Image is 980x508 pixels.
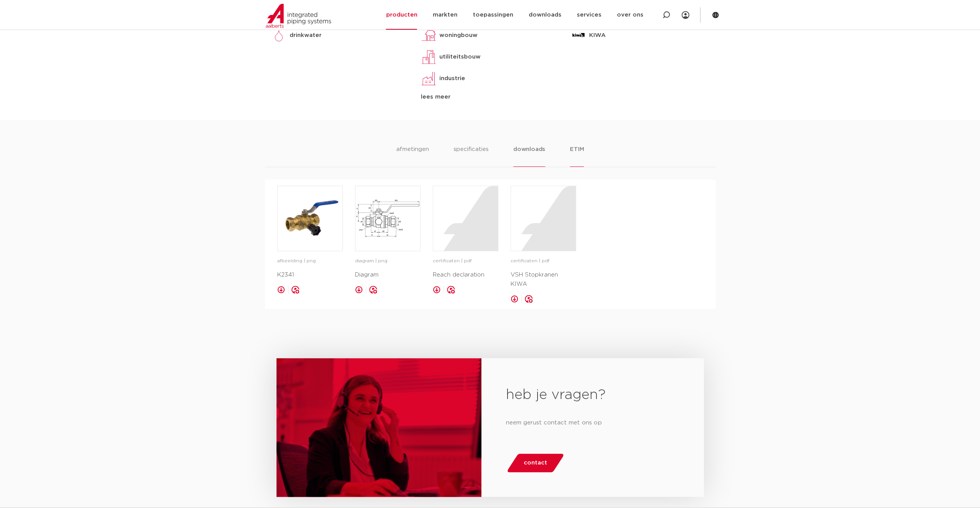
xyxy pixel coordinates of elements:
img: woningbouw [421,28,436,43]
p: diagram | png [355,257,420,265]
a: contact [506,454,565,472]
a: image for K2341 [277,186,343,251]
p: K2341 [277,270,343,280]
img: industrie [421,71,436,86]
div: my IPS [682,7,689,23]
img: image for K2341 [278,186,342,251]
img: image for Diagram [355,186,420,251]
li: downloads [513,145,545,167]
span: contact [524,457,547,469]
img: drinkwater [271,28,286,43]
li: specificaties [454,145,489,167]
p: Reach declaration [433,270,498,280]
p: KIWA [589,31,606,40]
div: lees meer [421,92,559,102]
p: certificaten | pdf [511,257,576,265]
p: certificaten | pdf [433,257,498,265]
p: industrie [439,74,465,83]
p: utiliteitsbouw [439,52,481,62]
p: Diagram [355,270,420,280]
p: VSH Stopkranen KIWA [511,270,576,289]
img: KIWA [571,28,586,43]
p: drinkwater [290,31,322,40]
p: afbeelding | png [277,257,343,265]
li: afmetingen [396,145,429,167]
img: utiliteitsbouw [421,49,436,65]
p: woningbouw [439,31,477,40]
p: neem gerust contact met ons op [506,417,679,429]
h2: heb je vragen? [506,386,679,404]
li: ETIM [570,145,584,167]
